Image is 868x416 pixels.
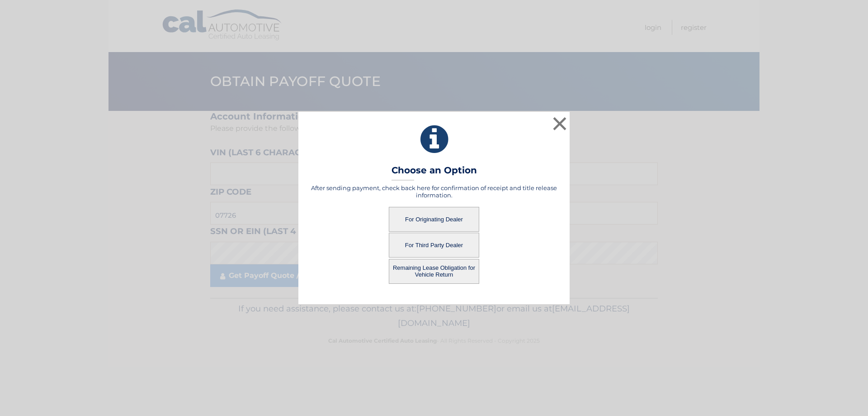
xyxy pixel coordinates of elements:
button: × [551,115,569,133]
h5: After sending payment, check back here for confirmation of receipt and title release information. [310,184,558,199]
button: For Third Party Dealer [389,233,479,258]
h3: Choose an Option [392,165,477,181]
button: Remaining Lease Obligation for Vehicle Return [389,259,479,284]
button: For Originating Dealer [389,207,479,232]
